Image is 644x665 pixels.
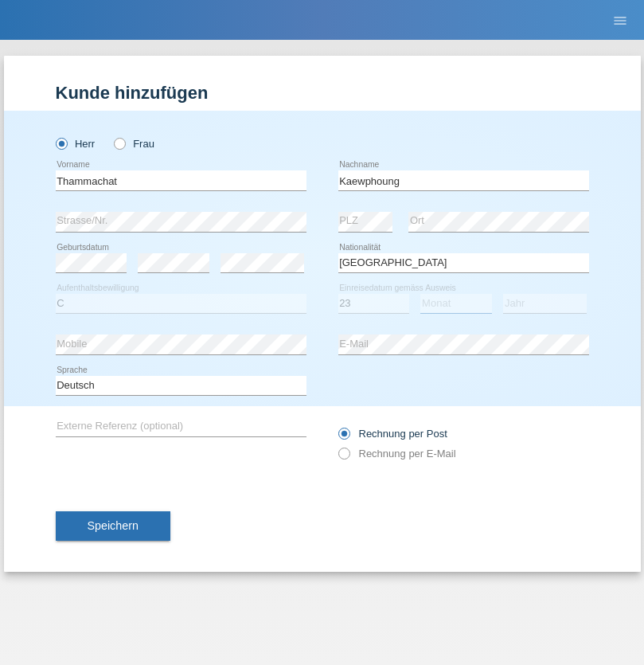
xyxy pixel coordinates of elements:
label: Herr [56,138,96,150]
input: Rechnung per E-Mail [338,448,349,467]
span: Speichern [88,519,139,532]
button: Speichern [56,511,170,542]
a: menu [604,15,636,25]
label: Rechnung per E-Mail [338,448,456,460]
i: menu [612,13,628,29]
input: Rechnung per Post [338,428,349,448]
label: Frau [114,138,154,150]
input: Frau [114,138,124,148]
h1: Kunde hinzufügen [56,83,589,103]
label: Rechnung per Post [338,428,447,440]
input: Herr [56,138,66,148]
